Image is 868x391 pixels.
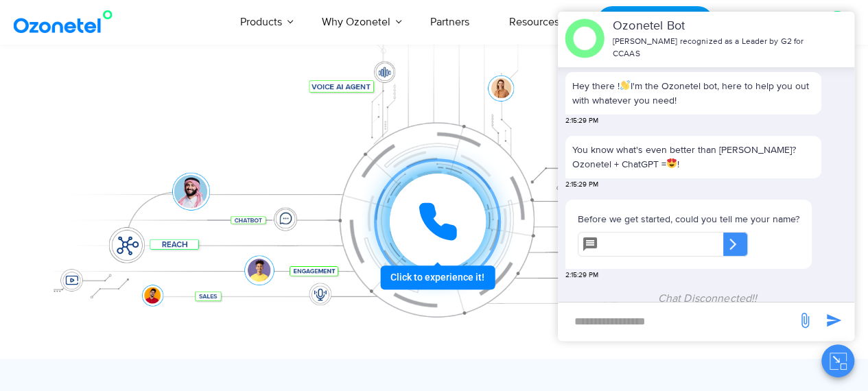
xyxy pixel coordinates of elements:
[613,36,810,60] p: [PERSON_NAME] recognized as a Leader by G2 for CCAAS
[565,180,598,190] span: 2:15:29 PM
[821,344,854,377] button: Close chat
[791,307,819,334] span: send message
[620,80,630,90] img: 👋
[578,212,799,226] p: Before we get started, could you tell me your name?
[811,34,822,45] span: end chat or minimize
[667,158,677,168] img: 😍
[565,270,598,281] span: 2:15:29 PM
[565,309,790,334] div: new-msg-input
[565,116,598,126] span: 2:15:29 PM
[658,292,758,305] span: Chat Disconnected!!
[565,19,605,58] img: header
[596,6,714,38] a: Request a Demo
[572,79,814,108] p: Hey there ! I'm the Ozonetel bot, here to help you out with whatever you need!
[820,307,847,334] span: send message
[613,17,810,36] p: Ozonetel Bot
[572,143,814,171] p: You know what's even better than [PERSON_NAME]? Ozonetel + ChatGPT = !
